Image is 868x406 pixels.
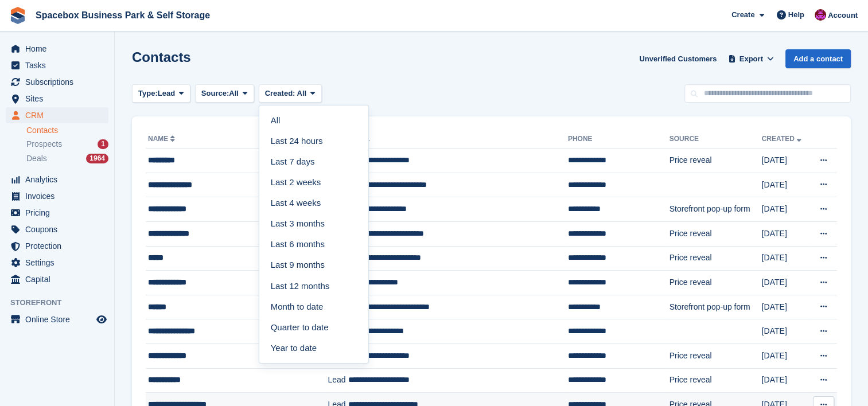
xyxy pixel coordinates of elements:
[670,221,762,246] td: Price reveal
[6,171,108,188] a: menu
[132,49,191,65] h1: Contacts
[762,221,810,246] td: [DATE]
[264,172,364,193] a: Last 2 weeks
[25,57,94,73] span: Tasks
[670,343,762,368] td: Price reveal
[25,205,94,221] span: Pricing
[264,338,364,358] a: Year to date
[670,271,762,295] td: Price reveal
[762,271,810,295] td: [DATE]
[568,130,670,149] th: Phone
[297,89,306,97] span: All
[264,276,364,296] a: Last 12 months
[670,130,762,149] th: Source
[195,84,254,103] button: Source: All
[98,139,108,149] div: 1
[264,317,364,338] a: Quarter to date
[25,107,94,123] span: CRM
[6,271,108,287] a: menu
[25,171,94,188] span: Analytics
[348,130,568,149] th: Email
[26,153,47,164] span: Deals
[6,41,108,57] a: menu
[25,188,94,204] span: Invoices
[762,197,810,222] td: [DATE]
[762,319,810,344] td: [DATE]
[328,368,348,393] td: Lead
[229,88,239,99] span: All
[6,238,108,254] a: menu
[264,213,364,234] a: Last 3 months
[25,74,94,90] span: Subscriptions
[828,10,858,21] span: Account
[158,88,175,99] span: Lead
[762,135,804,143] a: Created
[739,53,763,65] span: Export
[762,368,810,393] td: [DATE]
[762,295,810,319] td: [DATE]
[762,246,810,271] td: [DATE]
[26,138,108,150] a: Prospects 1
[670,197,762,222] td: Storefront pop-up form
[6,205,108,221] a: menu
[6,188,108,204] a: menu
[26,139,62,150] span: Prospects
[86,154,108,163] div: 1964
[264,296,364,317] a: Month to date
[138,88,158,99] span: Type:
[264,193,364,213] a: Last 4 weeks
[132,84,190,103] button: Type: Lead
[762,173,810,197] td: [DATE]
[788,9,804,21] span: Help
[6,255,108,271] a: menu
[95,313,108,326] a: Preview store
[26,153,108,165] a: Deals 1964
[726,49,776,68] button: Export
[6,57,108,73] a: menu
[762,343,810,368] td: [DATE]
[6,107,108,123] a: menu
[6,74,108,90] a: menu
[25,221,94,237] span: Coupons
[635,49,721,68] a: Unverified Customers
[6,311,108,327] a: menu
[815,9,826,21] img: Shitika Balanath
[25,311,94,327] span: Online Store
[25,91,94,107] span: Sites
[10,297,114,309] span: Storefront
[148,135,177,143] a: Name
[670,368,762,393] td: Price reveal
[25,271,94,287] span: Capital
[265,89,295,97] span: Created:
[670,246,762,271] td: Price reveal
[264,235,364,255] a: Last 6 months
[762,149,810,173] td: [DATE]
[264,151,364,172] a: Last 7 days
[264,110,364,131] a: All
[785,49,851,68] a: Add a contact
[25,41,94,57] span: Home
[25,238,94,254] span: Protection
[26,125,108,136] a: Contacts
[264,131,364,151] a: Last 24 hours
[670,295,762,319] td: Storefront pop-up form
[731,9,754,21] span: Create
[25,255,94,271] span: Settings
[670,149,762,173] td: Price reveal
[264,255,364,276] a: Last 9 months
[6,91,108,107] a: menu
[9,7,26,24] img: stora-icon-8386f47178a22dfd0bd8f6a31ec36ba5ce8667c1dd55bd0f319d3a0aa187defe.svg
[6,221,108,237] a: menu
[31,6,215,25] a: Spacebox Business Park & Self Storage
[201,88,229,99] span: Source:
[259,84,322,103] button: Created: All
